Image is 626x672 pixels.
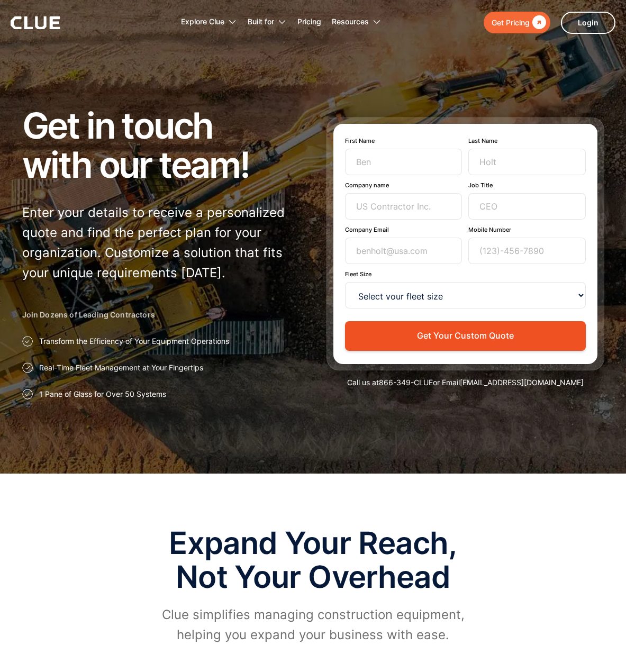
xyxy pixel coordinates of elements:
input: benholt@usa.com [345,238,462,264]
div:  [530,16,546,29]
div: Resources [332,5,382,39]
div: Built for [248,5,274,39]
input: CEO [468,193,586,220]
img: Approval checkmark icon [22,389,33,399]
p: Transform the Efficiency of Your Equipment Operations [39,336,229,347]
img: Approval checkmark icon [22,336,33,347]
label: Company name [345,181,462,189]
label: Company Email [345,226,462,233]
p: Enter your details to receive a personalized quote and find the perfect plan for your organizatio... [22,203,300,283]
div: Get Pricing [492,16,530,29]
input: (123)-456-7890 [468,238,586,264]
a: Login [561,12,615,34]
div: Built for [248,5,287,39]
input: Holt [468,149,586,175]
a: Pricing [297,5,321,39]
p: Real-Time Fleet Management at Your Fingertips [39,362,203,373]
div: Explore Clue [181,5,237,39]
div: Explore Clue [181,5,224,39]
h2: Join Dozens of Leading Contractors [22,310,300,320]
img: Approval checkmark icon [22,362,33,373]
a: 866-349-CLUE [379,378,433,387]
h1: Get in touch with our team! [22,106,300,184]
p: 1 Pane of Glass for Over 50 Systems [39,389,166,399]
h2: Expand Your Reach, Not Your Overhead [155,526,472,594]
input: Ben [345,149,462,175]
input: US Contractor Inc. [345,193,462,220]
a: Get Pricing [484,12,550,33]
label: Job Title [468,181,586,189]
p: Clue simplifies managing construction equipment, helping you expand your business with ease. [155,605,472,645]
div: Call us at or Email [326,377,604,388]
label: Mobile Number [468,226,586,233]
button: Get Your Custom Quote [345,321,586,350]
label: Last Name [468,137,586,144]
label: Fleet Size [345,270,586,278]
label: First Name [345,137,462,144]
div: Resources [332,5,369,39]
a: [EMAIL_ADDRESS][DOMAIN_NAME] [460,378,584,387]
